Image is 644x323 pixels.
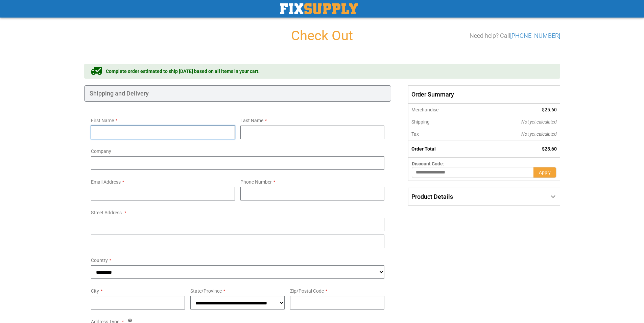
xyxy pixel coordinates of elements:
span: Not yet calculated [521,119,557,125]
span: Discount Code: [412,161,444,166]
span: Email Address [91,179,121,185]
h3: Need help? Call [470,32,560,39]
span: Complete order estimated to ship [DATE] based on all items in your cart. [106,68,260,75]
span: Product Details [411,193,453,200]
th: Merchandise [408,104,476,116]
button: Apply [533,167,556,178]
span: Order Summary [408,85,560,104]
a: store logo [280,3,358,14]
img: Fix Industrial Supply [280,3,358,14]
span: Country [91,258,108,263]
span: Apply [539,170,551,175]
span: First Name [91,118,114,123]
strong: Order Total [411,146,436,152]
span: Not yet calculated [521,131,557,137]
span: Phone Number [240,179,272,185]
span: Zip/Postal Code [290,288,324,294]
span: State/Province [190,288,222,294]
span: Street Address [91,210,122,215]
div: Shipping and Delivery [84,85,391,102]
span: $25.60 [542,107,557,112]
span: Last Name [240,118,263,123]
span: $25.60 [542,146,557,152]
span: Company [91,149,111,154]
h1: Check Out [84,28,560,43]
th: Tax [408,128,476,140]
span: Shipping [411,119,430,125]
a: [PHONE_NUMBER] [510,32,560,39]
span: City [91,288,99,294]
